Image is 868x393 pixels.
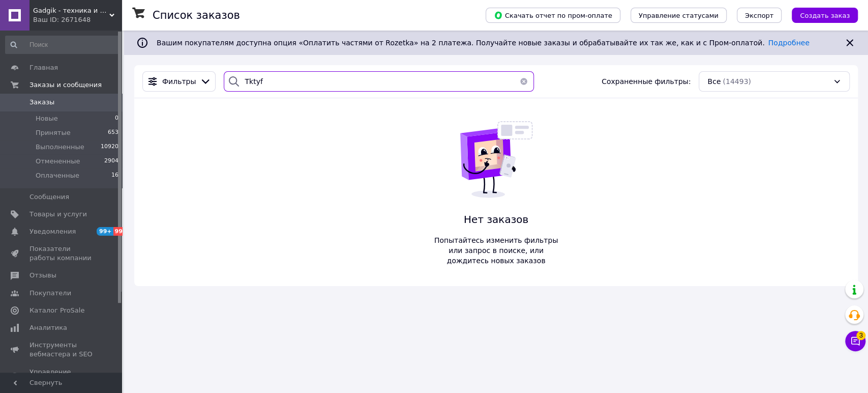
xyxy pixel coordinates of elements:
span: Заказы [29,98,54,107]
span: Экспорт [745,12,773,19]
a: Создать заказ [782,11,858,19]
span: Новые [36,114,58,123]
button: Очистить [514,71,534,92]
span: Попытайтесь изменить фильтры или запрос в поиске, или дождитесь новых заказов [429,235,563,266]
button: Экспорт [737,8,782,23]
span: Управление статусами [639,12,719,19]
span: Каталог ProSale [29,306,84,315]
span: 3 [856,331,865,340]
span: Все [707,76,721,87]
h1: Список заказов [153,9,240,21]
a: Подробнее [768,39,810,47]
button: Управление статусами [631,8,727,23]
span: Сообщения [29,192,69,202]
span: Отзывы [29,271,56,280]
span: Управление сайтом [29,368,94,386]
span: 0 [115,114,118,123]
span: Gadgik - техника и аксессуары [33,6,109,15]
span: 16 [111,171,118,180]
span: 2904 [104,157,118,166]
span: 10920 [101,143,118,152]
button: Скачать отчет по пром-оплате [486,8,620,23]
span: Выполненные [36,143,84,152]
span: Вашим покупателям доступна опция «Оплатить частями от Rozetka» на 2 платежа. Получайте новые зака... [157,39,810,47]
span: Показатели работы компании [29,244,94,263]
input: Поиск по номеру заказа, ФИО покупателя, номеру телефона, Email, номеру накладной [224,71,533,92]
span: Аналитика [29,323,67,332]
button: Чат с покупателем3 [845,331,865,351]
span: Принятые [36,128,71,137]
span: 99+ [97,227,113,236]
span: Оплаченные [36,171,79,180]
span: Покупатели [29,289,71,298]
span: Создать заказ [800,12,850,19]
span: Главная [29,63,58,72]
span: Уведомления [29,227,76,236]
span: Товары и услуги [29,210,87,219]
input: Поиск [5,36,119,54]
span: Отмененные [36,157,80,166]
span: 99+ [113,227,130,236]
span: Нет заказов [429,212,563,227]
span: Скачать отчет по пром-оплате [494,11,612,20]
span: (14493) [723,77,751,86]
span: Фильтры [162,76,196,87]
span: Сохраненные фильтры: [602,76,691,87]
span: 653 [108,128,118,137]
button: Создать заказ [792,8,858,23]
span: Инструменты вебмастера и SEO [29,341,94,359]
span: Заказы и сообщения [29,80,102,90]
div: Ваш ID: 2671648 [33,15,122,24]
